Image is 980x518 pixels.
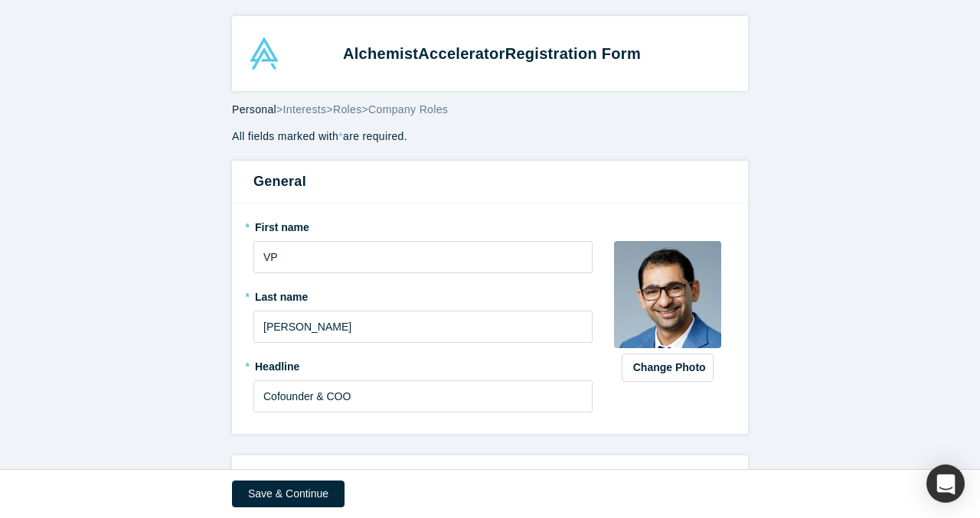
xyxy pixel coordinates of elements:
p: All fields marked with are required. [232,129,748,145]
label: First name [253,214,593,236]
img: Alchemist Accelerator Logo [248,37,280,70]
h3: General [253,171,727,192]
h3: Contact [253,466,727,487]
input: Partner, CEO [253,380,593,412]
img: Profile user default [614,241,721,348]
label: Headline [253,353,593,375]
span: Interests [283,103,327,116]
button: Change Photo [622,353,714,382]
strong: Alchemist Registration Form [343,45,641,62]
span: Roles [333,103,362,116]
span: Personal [232,103,276,116]
div: > > > [232,102,748,118]
label: Last name [253,284,593,305]
span: Company Roles [368,103,448,116]
button: Save & Continue [232,481,345,507]
span: Accelerator [418,45,505,62]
